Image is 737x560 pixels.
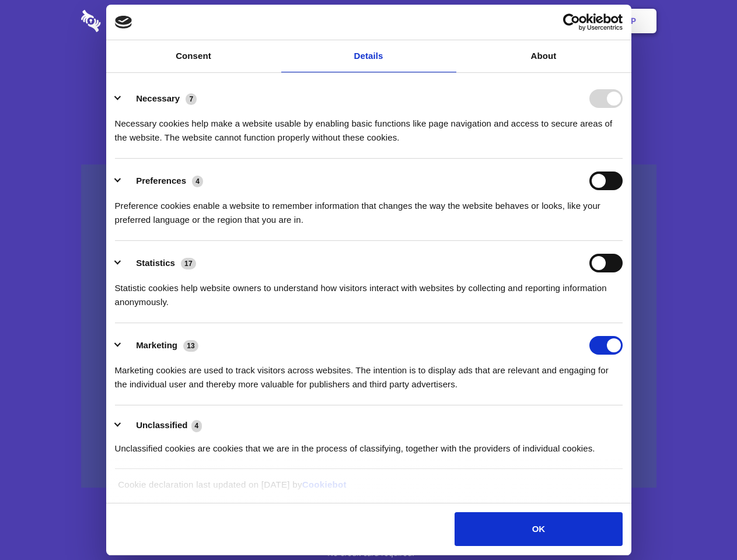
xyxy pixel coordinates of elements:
div: Unclassified cookies are cookies that we are in the process of classifying, together with the pro... [115,433,623,456]
div: Necessary cookies help make a website usable by enabling basic functions like page navigation and... [115,108,623,145]
label: Preferences [136,176,186,185]
label: Necessary [136,93,180,103]
a: Wistia video thumbnail [81,164,656,488]
div: Preference cookies enable a website to remember information that changes the way the website beha... [115,190,623,227]
a: About [456,40,631,72]
button: Marketing (13) [115,336,206,355]
a: Consent [106,40,281,72]
span: 4 [192,176,203,187]
iframe: Drift Widget Chat Controller [679,502,723,546]
h1: Eliminate Slack Data Loss. [81,52,656,94]
div: Statistic cookies help website owners to understand how visitors interact with websites by collec... [115,272,623,309]
div: Marketing cookies are used to track visitors across websites. The intention is to display ads tha... [115,355,623,391]
a: Usercentrics Cookiebot - opens in a new window [521,13,623,31]
label: Statistics [136,258,175,268]
span: 7 [186,93,197,105]
button: Preferences (4) [115,171,211,190]
a: Cookiebot [302,480,347,489]
a: Contact [473,3,527,39]
img: logo [115,16,132,29]
button: Necessary (7) [115,89,204,108]
button: OK [455,512,622,546]
h4: Auto-redaction of sensitive data, encrypted data sharing and self-destructing private chats. Shar... [81,106,656,145]
div: Cookie declaration last updated on [DATE] by [109,478,628,501]
label: Marketing [136,340,177,350]
span: 13 [183,340,198,352]
button: Unclassified (4) [115,418,209,433]
img: logo-wordmark-white-trans-d4663122ce5f474addd5e946df7df03e33cb6a1c49d2221995e7729f52c070b2.svg [81,10,181,32]
span: 4 [191,420,202,432]
button: Statistics (17) [115,254,204,272]
span: 17 [181,258,196,269]
a: Details [281,40,456,72]
a: Login [529,3,580,39]
a: Pricing [343,3,393,39]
